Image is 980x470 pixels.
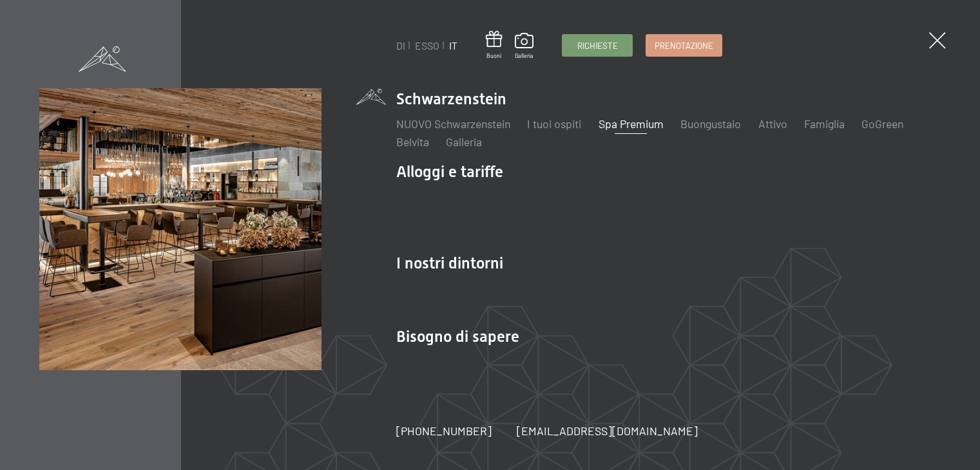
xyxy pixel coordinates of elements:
img: 7.700 m² di wellness e spa in Italia con 10 saune [39,88,322,370]
a: Buoni [486,31,503,60]
a: Galleria [515,33,533,60]
a: Galleria [446,135,482,149]
a: IT [449,39,457,52]
a: [EMAIL_ADDRESS][DOMAIN_NAME]​​ [517,423,698,439]
font: Prenotazione [655,41,713,51]
a: Buongustaio [680,117,741,131]
font: Buoni [486,52,501,59]
font: [EMAIL_ADDRESS][DOMAIN_NAME] [517,424,698,438]
a: DI [396,39,405,52]
font: Galleria [515,52,533,59]
a: Famiglia [804,117,845,131]
font: Richieste [577,41,618,51]
a: I tuoi ospiti [527,117,581,131]
a: Prenotazione [646,35,722,56]
font: [PHONE_NUMBER] [396,424,492,438]
a: ESSO [415,39,439,52]
a: NUOVO Schwarzenstein [396,117,510,131]
a: Belvita [396,135,429,149]
a: GoGreen [861,117,903,131]
a: Attivo [758,117,787,131]
a: Spa Premium [599,117,664,131]
a: Richieste [562,35,632,56]
a: [PHONE_NUMBER] [396,423,492,439]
